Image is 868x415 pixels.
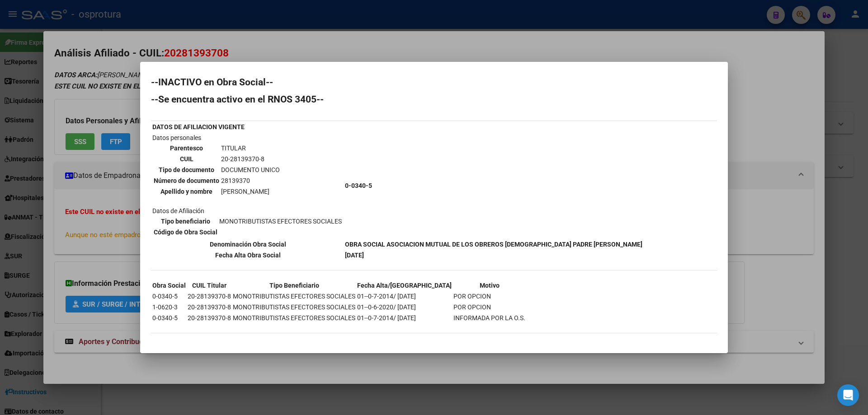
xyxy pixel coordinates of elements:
[345,252,364,259] b: [DATE]
[357,291,452,301] td: 01--0-7-2014/ [DATE]
[151,78,717,87] h2: --INACTIVO en Obra Social--
[153,216,218,226] th: Tipo beneficiario
[837,384,859,406] div: Open Intercom Messenger
[151,95,717,104] h2: --Se encuentra activo en el RNOS 3405--
[232,313,356,323] td: MONOTRIBUTISTAS EFECTORES SOCIALES
[221,154,280,164] td: 20-28139370-8
[187,302,231,312] td: 20-28139370-8
[453,302,526,312] td: POR OPCION
[152,302,186,312] td: 1-0620-3
[221,187,280,196] td: [PERSON_NAME]
[221,165,280,175] td: DOCUMENTO UNICO
[232,291,356,301] td: MONOTRIBUTISTAS EFECTORES SOCIALES
[357,280,452,290] th: Fecha Alta/[GEOGRAPHIC_DATA]
[152,313,186,323] td: 0-0340-5
[153,176,220,186] th: Número de documento
[152,239,344,249] th: Denominación Obra Social
[187,313,231,323] td: 20-28139370-8
[153,227,218,237] th: Código de Obra Social
[232,302,356,312] td: MONOTRIBUTISTAS EFECTORES SOCIALES
[153,143,220,153] th: Parentesco
[221,176,280,186] td: 28139370
[152,250,344,260] th: Fecha Alta Obra Social
[153,187,220,196] th: Apellido y nombre
[232,280,356,290] th: Tipo Beneficiario
[345,182,372,189] b: 0-0340-5
[152,291,186,301] td: 0-0340-5
[357,313,452,323] td: 01--0-7-2014/ [DATE]
[453,280,526,290] th: Motivo
[187,291,231,301] td: 20-28139370-8
[453,313,526,323] td: INFORMADA POR LA O.S.
[153,165,220,175] th: Tipo de documento
[152,280,186,290] th: Obra Social
[219,216,342,226] td: MONOTRIBUTISTAS EFECTORES SOCIALES
[357,302,452,312] td: 01--0-6-2020/ [DATE]
[453,291,526,301] td: POR OPCION
[221,143,280,153] td: TITULAR
[187,280,231,290] th: CUIL Titular
[153,154,220,164] th: CUIL
[152,133,344,238] td: Datos personales Datos de Afiliación
[345,241,642,248] b: OBRA SOCIAL ASOCIACION MUTUAL DE LOS OBREROS [DEMOGRAPHIC_DATA] PADRE [PERSON_NAME]
[152,123,245,131] b: DATOS DE AFILIACION VIGENTE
